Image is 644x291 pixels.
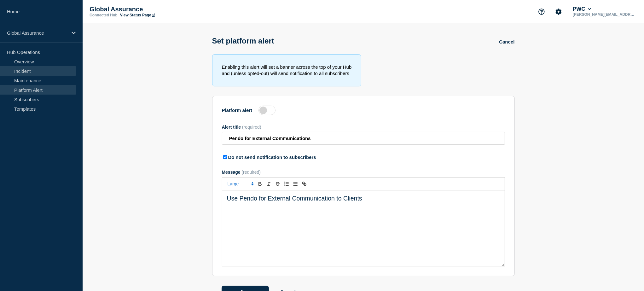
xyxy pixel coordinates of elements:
span: (required) [241,170,261,175]
h1: Set platform alert [212,37,274,45]
div: Enabling this alert will set a banner across the top of your Hub and (unless opted-out) will send... [212,54,362,86]
div: Message [222,170,505,175]
p: [PERSON_NAME][EMAIL_ADDRESS][PERSON_NAME][DOMAIN_NAME] [571,12,637,17]
button: Toggle bold text [256,180,264,188]
span: (required) [242,125,261,130]
button: Account settings [552,5,565,18]
div: Message [222,190,505,266]
button: Toggle ordered list [282,180,291,188]
label: Platform alert [222,108,252,113]
button: Toggle bulleted list [291,180,300,188]
div: Alert title [222,125,505,130]
button: Toggle strikethrough text [273,180,282,188]
button: Toggle link [300,180,309,188]
span: Use Pendo for External Communication to Clients [227,195,362,202]
label: Do not send notification to subscribers [228,154,316,160]
button: PWC [571,6,592,12]
button: Toggle italic text [264,180,273,188]
span: Font size [225,180,256,188]
button: Support [535,5,548,18]
input: Alert title [222,132,505,145]
p: Global Assurance [90,6,216,13]
p: Connected Hub [90,13,118,17]
p: Global Assurance [7,30,67,36]
input: Do not send notification to subscribers [223,155,227,159]
a: View Status Page [120,13,155,17]
a: Cancel [499,39,514,44]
